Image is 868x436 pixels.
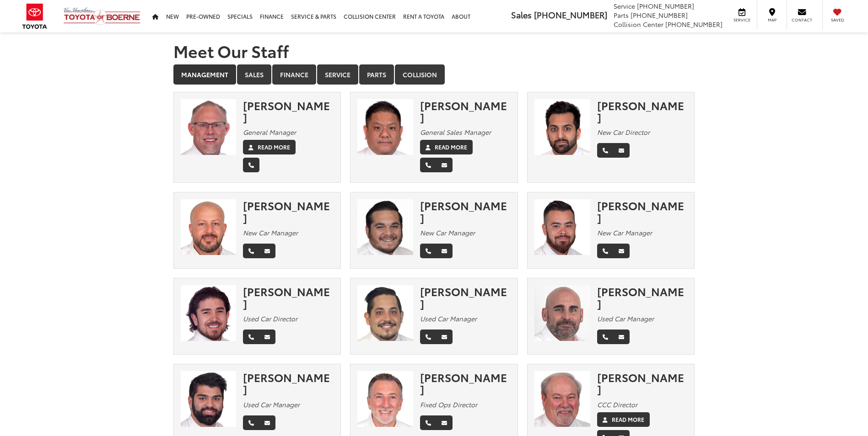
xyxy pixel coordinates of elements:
[243,400,300,409] em: Used Car Manager
[420,158,437,172] a: Phone
[762,17,782,23] span: Map
[534,9,607,21] span: [PHONE_NUMBER]
[395,64,445,85] a: Collision
[173,64,695,85] div: Department Tabs
[597,228,652,237] em: New Car Manager
[597,330,614,344] a: Phone
[597,199,688,223] div: [PERSON_NAME]
[597,285,688,309] div: [PERSON_NAME]
[534,285,590,341] img: Gregg Dickey
[181,99,237,155] img: Chris Franklin
[359,64,394,85] a: Parts
[420,140,473,154] a: Read More
[792,17,812,23] span: Contact
[420,99,511,123] div: [PERSON_NAME]
[827,17,847,23] span: Saved
[259,330,275,344] a: Email
[631,11,688,20] span: [PHONE_NUMBER]
[243,158,259,172] a: Phone
[436,158,453,172] a: Email
[243,371,334,395] div: [PERSON_NAME]
[420,228,475,237] em: New Car Manager
[420,244,437,258] a: Phone
[243,330,259,344] a: Phone
[436,415,453,430] a: Email
[597,412,650,427] a: Read More
[259,244,275,258] a: Email
[614,1,635,11] span: Service
[243,415,259,430] a: Phone
[357,371,413,427] img: Johnny Marker
[420,415,437,430] a: Phone
[420,371,511,395] div: [PERSON_NAME]
[665,20,722,29] span: [PHONE_NUMBER]
[243,244,259,258] a: Phone
[272,64,316,85] a: Finance
[597,143,614,158] a: Phone
[181,199,237,255] img: Sam Abraham
[420,285,511,309] div: [PERSON_NAME]
[420,199,511,223] div: [PERSON_NAME]
[181,285,237,341] img: David Padilla
[436,330,453,344] a: Email
[597,314,654,323] em: Used Car Manager
[597,99,688,123] div: [PERSON_NAME]
[597,128,650,137] em: New Car Director
[317,64,358,85] a: Service
[637,1,694,11] span: [PHONE_NUMBER]
[243,140,296,154] a: Read More
[534,371,590,427] img: Steve Hill
[613,143,630,158] a: Email
[357,99,413,155] img: Tuan Tran
[173,64,236,85] a: Management
[597,371,688,395] div: [PERSON_NAME]
[63,7,141,26] img: Vic Vaughan Toyota of Boerne
[243,285,334,309] div: [PERSON_NAME]
[613,244,630,258] a: Email
[243,128,296,137] em: General Manager
[181,371,237,427] img: Cory Dorsey
[534,99,590,155] img: Aman Shiekh
[237,64,271,85] a: Sales
[435,143,467,151] label: Read More
[534,199,590,255] img: Aaron Cooper
[420,330,437,344] a: Phone
[173,42,695,60] h1: Meet Our Staff
[243,314,297,323] em: Used Car Director
[732,17,752,23] span: Service
[357,199,413,255] img: Jerry Gomez
[597,244,614,258] a: Phone
[612,415,644,424] label: Read More
[258,143,290,151] label: Read More
[243,199,334,223] div: [PERSON_NAME]
[420,128,491,137] em: General Sales Manager
[597,400,637,409] em: CCC Director
[357,285,413,341] img: Larry Horn
[436,244,453,258] a: Email
[614,11,629,20] span: Parts
[613,330,630,344] a: Email
[511,9,532,21] span: Sales
[243,99,334,123] div: [PERSON_NAME]
[614,20,663,29] span: Collision Center
[420,314,477,323] em: Used Car Manager
[259,415,275,430] a: Email
[243,228,298,237] em: New Car Manager
[420,400,477,409] em: Fixed Ops Director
